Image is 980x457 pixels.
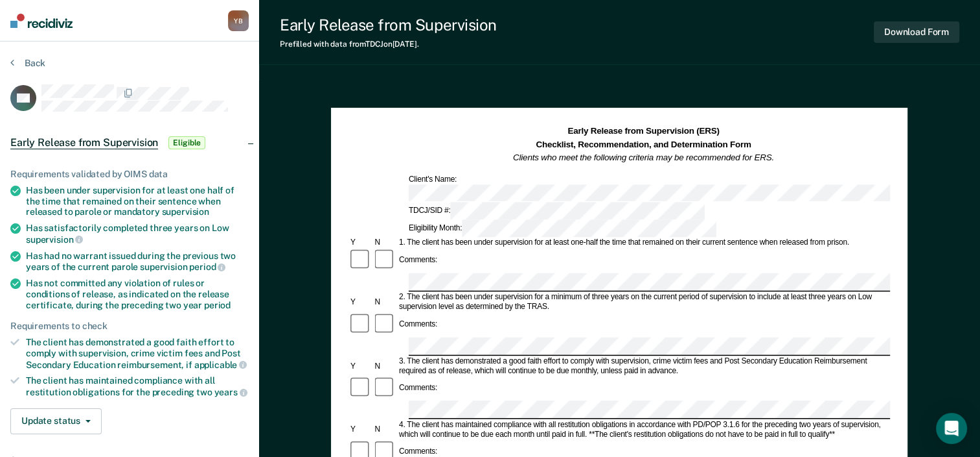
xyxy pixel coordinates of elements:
em: Clients who meet the following criteria may be recommended for ERS. [513,153,774,162]
button: Back [10,57,45,69]
div: Y [348,297,372,307]
div: Comments: [397,256,439,266]
div: Has had no warrant issued during the previous two years of the current parole supervision [26,251,249,273]
div: The client has demonstrated a good faith effort to comply with supervision, crime victim fees and... [26,337,249,370]
div: N [373,362,397,371]
span: supervision [26,234,83,245]
div: 1. The client has been under supervision for at least one-half the time that remained on their cu... [397,239,890,249]
span: applicable [194,360,247,370]
img: Recidiviz [10,14,73,28]
div: N [373,239,397,249]
span: period [189,262,225,272]
div: Requirements validated by OIMS data [10,169,249,180]
div: Requirements to check [10,321,249,332]
div: Has been under supervision for at least one half of the time that remained on their sentence when... [26,185,249,217]
div: 4. The client has maintained compliance with all restitution obligations in accordance with PD/PO... [397,421,890,440]
span: Eligible [168,136,205,149]
strong: Checklist, Recommendation, and Determination Form [536,140,751,149]
button: Update status [10,408,102,434]
div: Y [348,425,372,435]
div: Open Intercom Messenger [936,413,967,444]
span: years [214,387,247,397]
span: Early Release from Supervision [10,136,158,149]
div: Has not committed any violation of rules or conditions of release, as indicated on the release ce... [26,278,249,310]
span: supervision [162,206,209,217]
div: Y [348,239,372,249]
strong: Early Release from Supervision (ERS) [568,127,720,136]
div: Early Release from Supervision [280,16,497,34]
div: Comments: [397,447,439,457]
div: Y [348,362,372,371]
div: TDCJ/SID #: [407,203,707,220]
button: YB [228,10,249,31]
div: The client has maintained compliance with all restitution obligations for the preceding two [26,375,249,397]
div: N [373,425,397,435]
div: 2. The client has been under supervision for a minimum of three years on the current period of su... [397,293,890,312]
div: Comments: [397,384,439,393]
div: Comments: [397,319,439,329]
div: Has satisfactorily completed three years on Low [26,223,249,245]
button: Download Form [874,21,959,43]
div: Y B [228,10,249,31]
div: Prefilled with data from TDCJ on [DATE] . [280,40,497,49]
div: Eligibility Month: [407,220,718,238]
div: 3. The client has demonstrated a good faith effort to comply with supervision, crime victim fees ... [397,356,890,376]
span: period [204,300,231,310]
div: N [373,297,397,307]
